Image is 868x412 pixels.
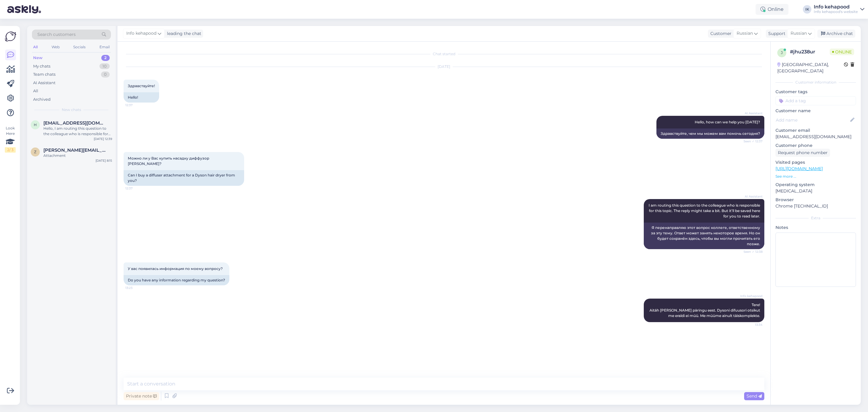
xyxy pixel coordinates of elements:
[775,174,856,179] p: See more ...
[649,203,761,218] span: I am routing this question to the colleague who is responsible for this topic. The reply might ta...
[5,125,16,153] div: Look Here
[708,30,731,37] div: Customer
[740,194,763,199] span: AI Assistant
[740,249,763,254] span: Seen ✓ 12:38
[33,55,42,61] div: New
[766,30,785,37] div: Support
[781,50,783,55] span: j
[775,182,856,188] p: Operating system
[649,303,761,318] span: Tere! Aitäh [PERSON_NAME] päringu eest. Dysoni difuusori otsikut me eraldi ei müü. Me müüme ainul...
[126,30,156,37] span: Info kehapood
[43,126,112,137] div: Hello, I am routing this question to the colleague who is responsible for this topic. The reply m...
[814,5,858,9] div: Info kehapood
[62,107,81,113] span: New chats
[775,80,856,85] div: Customer information
[737,30,753,37] span: Russian
[775,127,856,134] p: Customer email
[775,188,856,194] p: [MEDICAL_DATA]
[72,43,87,51] div: Socials
[5,147,16,153] div: 2 / 3
[94,137,112,141] div: [DATE] 12:39
[32,43,39,51] div: All
[803,5,811,14] div: IK
[50,43,61,51] div: Web
[124,392,159,400] div: Private note
[124,51,764,57] div: Chat started
[33,97,51,103] div: Archived
[775,197,856,203] p: Browser
[34,150,36,154] span: z
[125,186,148,191] span: 12:37
[124,92,159,103] div: Hello!
[124,64,764,69] div: [DATE]
[756,4,788,15] div: Online
[128,266,223,271] span: У вас появилась информация по моему вопросу?
[43,153,112,158] div: Attachment
[33,88,38,94] div: All
[791,30,807,37] span: Russian
[740,294,763,298] span: Info kehapood
[124,170,244,186] div: Can I buy a diffuser attachment for a Dyson hair dryer from you?
[644,223,764,249] div: Я перенаправляю этот вопрос коллеге, ответственному за эту тему. Ответ может занять некоторое вре...
[43,147,106,153] span: zhanna@avaster.ee
[817,30,855,38] div: Archive chat
[43,120,106,126] span: hedvigheleen.saare@gmail.com
[775,166,823,171] a: [URL][DOMAIN_NAME]
[775,96,856,105] input: Add a tag
[96,158,112,163] div: [DATE] 8:15
[695,120,760,124] span: Hello, how can we help you [DATE]?
[775,224,856,231] p: Notes
[775,108,856,114] p: Customer name
[814,9,858,14] div: Info kehapood's website
[165,30,201,37] div: leading the chat
[814,5,864,14] a: Info kehapoodInfo kehapood's website
[740,139,763,144] span: Seen ✓ 12:37
[101,71,110,78] div: 0
[747,393,762,399] span: Send
[777,62,844,74] div: [GEOGRAPHIC_DATA], [GEOGRAPHIC_DATA]
[775,203,856,209] p: Chrome [TECHNICAL_ID]
[101,55,110,61] div: 2
[125,103,148,107] span: 12:37
[775,159,856,166] p: Visited pages
[830,49,854,55] span: Online
[775,89,856,95] p: Customer tags
[37,31,76,38] span: Search customers
[790,48,830,55] div: # jhu238ur
[775,134,856,140] p: [EMAIL_ADDRESS][DOMAIN_NAME]
[128,156,210,166] span: Можно ли у Вас купить насадку диффузор [PERSON_NAME]?
[5,31,16,42] img: Askly Logo
[775,215,856,221] div: Extra
[99,63,110,69] div: 10
[740,111,763,116] span: AI Assistant
[33,80,55,86] div: AI Assistant
[125,286,148,290] span: 13:23
[775,149,830,157] div: Request phone number
[33,71,55,78] div: Team chats
[33,63,50,69] div: My chats
[775,142,856,149] p: Customer phone
[776,117,849,123] input: Add name
[128,84,155,88] span: Здравствуйте!
[740,322,763,327] span: 13:34
[98,43,111,51] div: Email
[124,275,229,285] div: Do you have any information regarding my question?
[656,128,764,139] div: Здравствуйте, чем мы можем вам помочь сегодня?
[34,122,37,127] span: h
